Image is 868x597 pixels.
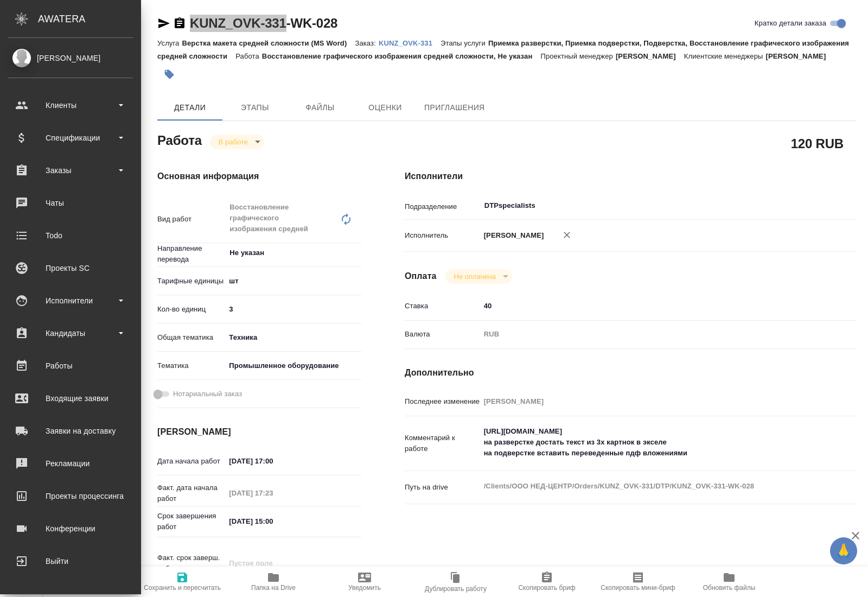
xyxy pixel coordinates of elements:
[348,584,381,592] span: Уведомить
[405,396,480,407] p: Последнее изменение
[8,553,133,569] div: Выйти
[319,567,410,597] button: Уведомить
[157,62,181,86] button: Добавить тэг
[262,52,541,60] p: Восстановление графического изображения средней сложности, Не указан
[379,38,441,47] a: KUNZ_OVK-331
[501,567,592,597] button: Скопировать бриф
[225,555,320,571] input: Пустое поле
[8,227,133,244] div: Todo
[8,455,133,472] div: Рекламации
[228,567,319,597] button: Папка на Drive
[157,276,225,287] p: Тарифные единицы
[8,130,133,146] div: Спецификации
[157,170,361,183] h4: Основная информация
[3,385,138,412] a: Входящие заявки
[225,485,320,501] input: Пустое поле
[157,39,849,60] p: Приемка разверстки, Приемка подверстки, Подверстка, Восстановление графического изображения средн...
[405,482,480,493] p: Путь на drive
[8,293,133,309] div: Исполнители
[8,195,133,211] div: Чаты
[225,357,361,375] div: Промышленное оборудование
[225,453,320,469] input: ✎ Введи что-нибудь
[592,567,684,597] button: Скопировать мини-бриф
[703,584,756,592] span: Обновить файлы
[359,101,411,115] span: Оценки
[3,515,138,542] a: Конференции
[164,101,216,115] span: Детали
[225,328,361,347] div: Техника
[210,135,264,149] div: В работе
[157,360,225,371] p: Тематика
[813,205,815,207] button: Open
[182,39,355,47] p: Верстка макета средней сложности (MS Word)
[157,552,225,574] p: Факт. срок заверш. работ
[173,389,242,399] span: Нотариальный заказ
[8,52,133,64] div: [PERSON_NAME]
[480,422,819,462] textarea: [URL][DOMAIN_NAME] на разверстке достать текст из 3х картнок в экселе на подверстке вставить пере...
[157,243,225,265] p: Направление перевода
[173,17,186,30] button: Скопировать ссылку
[157,456,225,467] p: Дата начала работ
[157,425,361,439] h4: [PERSON_NAME]
[480,477,819,496] textarea: /Clients/ООО НЕД-ЦЕНТР/Orders/KUNZ_OVK-331/DTP/KUNZ_OVK-331-WK-028
[215,137,251,147] button: В работе
[830,537,857,564] button: 🙏
[405,270,437,283] h4: Оплата
[616,52,684,60] p: [PERSON_NAME]
[424,101,485,115] span: Приглашения
[3,189,138,217] a: Чаты
[3,548,138,575] a: Выйти
[157,17,170,30] button: Скопировать ссылку для ЯМессенджера
[157,214,225,225] p: Вид работ
[157,39,182,47] p: Услуга
[8,162,133,179] div: Заказы
[834,539,853,562] span: 🙏
[157,304,225,315] p: Кол-во единиц
[405,366,856,379] h4: Дополнительно
[684,52,766,60] p: Клиентские менеджеры
[3,482,138,510] a: Проекты процессинга
[755,18,826,29] span: Кратко детали заказа
[229,101,281,115] span: Этапы
[8,423,133,439] div: Заявки на доставку
[405,329,480,340] p: Валюта
[480,325,819,344] div: RUB
[3,222,138,249] a: Todo
[3,255,138,282] a: Проекты SC
[601,584,675,592] span: Скопировать мини-бриф
[3,417,138,444] a: Заявки на доставку
[8,260,133,276] div: Проекты SC
[766,52,834,60] p: [PERSON_NAME]
[410,567,501,597] button: Дублировать работу
[445,269,512,284] div: В работе
[8,325,133,341] div: Кандидаты
[405,301,480,312] p: Ставка
[451,272,499,281] button: Не оплачена
[157,511,225,532] p: Срок завершения работ
[379,39,441,47] p: KUNZ_OVK-331
[8,520,133,537] div: Конференции
[355,39,378,47] p: Заказ:
[251,584,296,592] span: Папка на Drive
[405,230,480,241] p: Исполнитель
[38,8,141,30] div: AWATERA
[355,252,358,254] button: Open
[157,482,225,504] p: Факт. дата начала работ
[190,16,337,30] a: KUNZ_OVK-331-WK-028
[3,450,138,477] a: Рекламации
[480,298,819,314] input: ✎ Введи что-нибудь
[480,393,819,409] input: Пустое поле
[405,170,856,183] h4: Исполнители
[225,513,320,529] input: ✎ Введи что-нибудь
[518,584,575,592] span: Скопировать бриф
[425,585,487,593] span: Дублировать работу
[8,390,133,407] div: Входящие заявки
[405,201,480,212] p: Подразделение
[480,230,544,241] p: [PERSON_NAME]
[555,223,579,247] button: Удалить исполнителя
[3,352,138,379] a: Работы
[137,567,228,597] button: Сохранить и пересчитать
[225,301,361,317] input: ✎ Введи что-нибудь
[144,584,221,592] span: Сохранить и пересчитать
[235,52,262,60] p: Работа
